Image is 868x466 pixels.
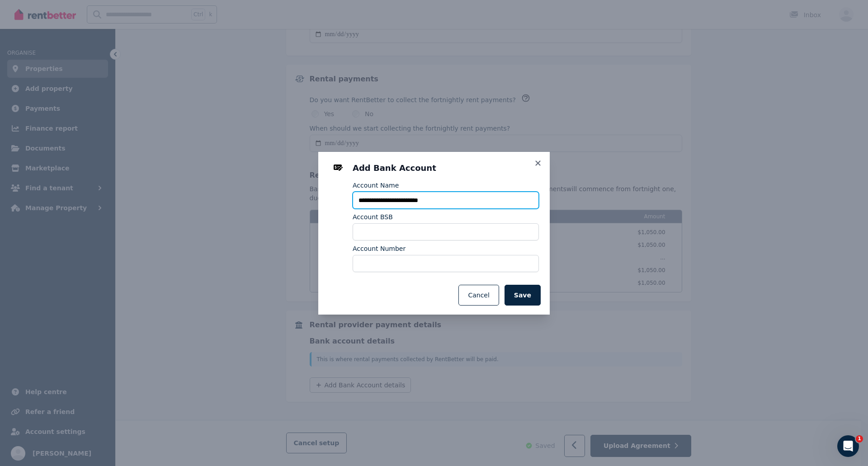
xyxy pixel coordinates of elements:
label: Account Number [353,244,406,253]
iframe: Intercom live chat [837,435,859,457]
span: 1 [856,435,863,442]
h3: Add Bank Account [353,163,539,174]
label: Account BSB [353,212,393,221]
button: Save [505,285,541,306]
label: Account Name [353,181,399,190]
button: Cancel [458,285,499,306]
